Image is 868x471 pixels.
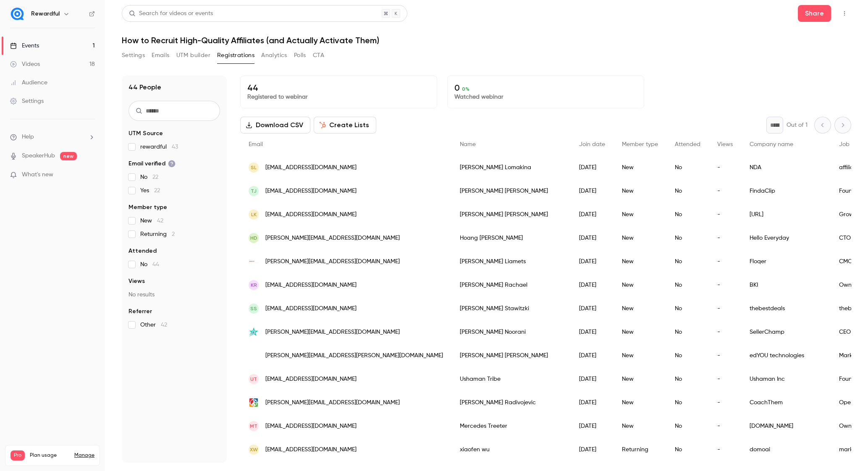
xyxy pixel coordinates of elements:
img: Rewardful [10,7,24,21]
span: 0 % [462,86,469,92]
img: coachthem.com [249,398,259,408]
div: - [709,344,741,367]
div: [DATE] [571,156,614,179]
span: Other [140,321,167,329]
span: LK [251,211,257,218]
div: Ushaman Tribe [451,367,571,391]
iframe: Noticeable Trigger [85,171,95,179]
div: CoachThem [741,391,831,414]
span: [EMAIL_ADDRESS][DOMAIN_NAME] [265,422,357,431]
span: [PERSON_NAME][EMAIL_ADDRESS][DOMAIN_NAME] [265,328,400,337]
a: Manage [74,452,94,459]
p: No results [128,290,220,299]
div: Audience [10,78,47,87]
div: [PERSON_NAME] Lomakina [451,156,571,179]
span: Member type [622,141,658,147]
button: Polls [294,49,306,62]
div: No [666,156,709,179]
div: - [709,179,741,203]
div: Hello Everyday [741,226,831,250]
div: No [666,414,709,438]
button: CTA [313,49,324,62]
div: New [614,179,666,203]
li: help-dropdown-opener [10,133,95,141]
h6: Rewardful [31,10,60,18]
div: domoai [741,438,831,461]
span: Views [717,141,733,147]
span: Member type [128,203,167,212]
div: - [709,391,741,414]
div: No [666,203,709,226]
div: [DOMAIN_NAME] [741,414,831,438]
div: Search for videos or events [129,9,213,18]
span: Email verified [128,160,176,168]
div: FindaClip [741,179,831,203]
div: - [709,320,741,344]
span: Help [22,133,34,141]
div: New [614,156,666,179]
div: [DATE] [571,203,614,226]
div: New [614,273,666,297]
span: Referrer [128,307,152,316]
div: No [666,273,709,297]
img: sellerchamp.com [249,327,259,337]
div: [PERSON_NAME] Rachael [451,273,571,297]
div: No [666,250,709,273]
div: [PERSON_NAME] Radivojevic [451,391,571,414]
div: [DATE] [571,273,614,297]
div: [PERSON_NAME] Noorani [451,320,571,344]
span: [EMAIL_ADDRESS][DOMAIN_NAME] [265,445,357,454]
div: [PERSON_NAME] Liamets [451,250,571,273]
span: new [60,152,77,160]
div: NDA [741,156,831,179]
span: [EMAIL_ADDRESS][DOMAIN_NAME] [265,375,357,384]
div: [DATE] [571,367,614,391]
div: [DATE] [571,297,614,320]
div: New [614,203,666,226]
div: No [666,438,709,461]
div: Events [10,42,39,50]
span: SS [250,305,257,312]
div: - [709,156,741,179]
span: 42 [157,218,163,224]
section: facet-groups [128,129,220,329]
span: New [140,217,163,225]
p: 0 [454,83,637,93]
p: Watched webinar [454,93,637,101]
span: 44 [152,262,159,267]
div: New [614,391,666,414]
span: UTM Source [128,129,163,138]
div: [PERSON_NAME] [PERSON_NAME] [451,344,571,367]
span: MT [250,422,257,430]
span: 2 [172,231,175,237]
div: No [666,179,709,203]
span: [PERSON_NAME][EMAIL_ADDRESS][DOMAIN_NAME] [265,234,400,243]
span: Name [460,141,476,147]
div: No [666,320,709,344]
div: - [709,297,741,320]
span: Returning [140,230,175,238]
div: - [709,414,741,438]
h1: 44 People [128,82,161,92]
span: SL [251,164,257,171]
div: New [614,320,666,344]
div: New [614,367,666,391]
span: Attended [675,141,700,147]
div: SellerChamp [741,320,831,344]
div: - [709,203,741,226]
div: [DATE] [571,414,614,438]
span: KR [251,281,257,289]
div: No [666,367,709,391]
span: [EMAIL_ADDRESS][DOMAIN_NAME] [265,187,357,196]
span: Email [249,141,263,147]
span: No [140,173,158,181]
span: Yes [140,186,160,195]
h1: How to Recruit High-Quality Affiliates (and Actually Activate Them) [122,35,851,45]
div: Returning [614,438,666,461]
span: [PERSON_NAME][EMAIL_ADDRESS][DOMAIN_NAME] [265,398,400,407]
div: Settings [10,97,44,105]
span: [PERSON_NAME][EMAIL_ADDRESS][DOMAIN_NAME] [265,257,400,266]
button: UTM builder [176,49,210,62]
p: 44 [247,83,430,93]
span: 43 [172,144,178,150]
